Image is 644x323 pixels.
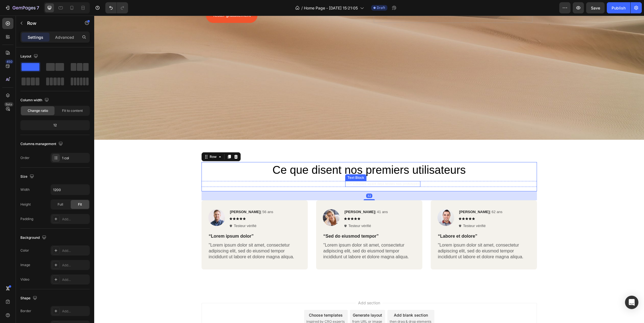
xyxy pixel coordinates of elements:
[28,34,43,40] p: Settings
[612,5,626,11] div: Publish
[364,194,409,199] div: Rich Text Editor. Editing area: main
[252,160,271,165] div: Text Block
[20,187,30,192] div: Width
[28,108,48,113] span: Change ratio
[365,194,408,199] p: | 62 ans
[258,303,288,308] span: from URL or image
[78,202,82,207] span: Fit
[20,97,50,104] div: Column width
[215,297,248,302] div: Choose templates
[37,4,39,11] p: 7
[20,248,29,253] div: Color
[344,218,435,224] p: “Labore et dolore”
[114,194,131,210] img: gempages_432750572815254551-f132cfa5-ab01-4656-bf4a-f0e5a90a2fb3.png
[607,2,630,13] button: Publish
[62,156,88,161] div: 1 col
[300,297,334,302] div: Add blank section
[4,102,13,107] div: Beta
[20,173,35,180] div: Size
[252,166,325,171] p: 50+ Couples ayant déjà testés nos prototypes
[114,139,124,144] div: Row
[251,165,326,171] div: Rich Text Editor. Editing area: main
[591,6,600,10] span: Save
[20,234,48,242] div: Background
[254,207,278,214] div: Rich Text Editor. Editing area: main
[136,194,166,198] strong: [PERSON_NAME]
[20,262,30,267] div: Image
[229,194,245,210] img: gempages_432750572815254551-0f3f1b4e-bdf7-450b-82c1-89dfc5a87e26.png
[135,194,180,199] div: Rich Text Editor. Editing area: main
[229,218,321,224] p: “Sed do eiusmod tempor”
[229,227,321,244] p: "Lorem ipsum dolor sit amet, consectetur adipiscing elit, sed do eiusmod tempor incididunt ut lab...
[262,284,288,290] span: Add section
[62,263,88,268] div: Add...
[586,2,605,13] button: Save
[369,208,392,213] p: Testeur vérifié
[304,5,358,11] span: Home Page - [DATE] 15:21:05
[365,194,396,198] strong: [PERSON_NAME]
[27,20,75,26] p: Row
[139,207,163,214] div: Rich Text Editor. Editing area: main
[55,34,74,40] p: Advanced
[20,216,33,221] div: Padding
[254,208,277,213] p: Testeur vérifié
[20,53,39,60] div: Layout
[136,194,179,199] p: | 56 ans
[94,16,644,323] iframe: Design area
[377,5,385,10] span: Draft
[105,2,128,13] div: Undo/Redo
[108,147,442,161] p: Ce que disent nos premiers utilisateurs
[368,207,392,214] div: Rich Text Editor. Editing area: main
[625,296,638,309] div: Open Intercom Messenger
[62,217,88,222] div: Add...
[22,121,89,129] div: 12
[20,202,31,207] div: Height
[250,194,294,199] p: | 41 ans
[51,185,89,195] input: Auto
[343,194,360,210] img: gempages_432750572815254551-c9f13168-bf8f-4318-a82e-bac41c11e37e.png
[250,194,281,198] strong: [PERSON_NAME]
[62,108,83,113] span: Fit to content
[20,295,38,302] div: Shape
[62,248,88,253] div: Add...
[62,277,88,282] div: Add...
[20,140,64,148] div: Columns management
[295,303,337,308] span: then drag & drop elements
[344,227,435,244] p: "Lorem ipsum dolor sit amet, consectetur adipiscing elit, sed do eiusmod tempor incididunt ut lab...
[58,202,63,207] span: Full
[259,297,288,302] div: Generate layout
[250,194,294,199] div: Rich Text Editor. Editing area: main
[62,309,88,314] div: Add...
[20,277,29,282] div: Video
[212,303,250,308] span: inspired by CRO experts
[115,227,206,244] p: "Lorem ipsum dolor sit amet, consectetur adipiscing elit, sed do eiusmod tempor incididunt ut lab...
[140,208,162,213] p: Testeur vérifié
[107,146,443,162] h2: Rich Text Editor. Editing area: main
[20,155,30,160] div: Order
[2,2,42,13] button: 7
[272,178,278,182] div: 32
[20,308,31,314] div: Border
[301,5,303,11] span: /
[5,59,13,64] div: 450
[115,218,206,224] p: “Lorem ipsum dolor”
